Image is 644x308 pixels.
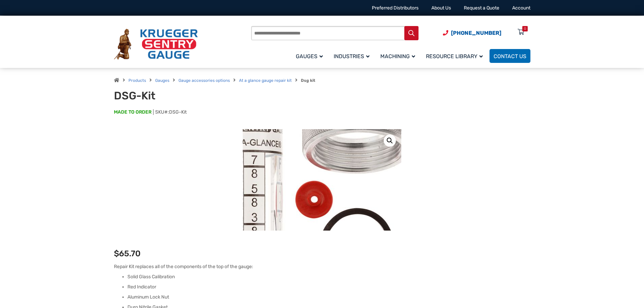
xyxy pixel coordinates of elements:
[169,109,187,115] span: DSG-Kit
[376,48,422,64] a: Machining
[296,53,323,60] span: Gauges
[114,89,281,102] h1: DSG-Kit
[239,78,292,83] a: At a glance gauge repair kit
[114,249,141,258] bdi: 65.70
[114,263,530,270] p: Repair Kit replaces all of the components of the top of the gauge:
[431,5,451,11] a: About Us
[426,53,483,60] span: Resource Library
[524,26,526,31] div: 0
[512,5,530,11] a: Account
[334,53,369,60] span: Industries
[443,29,501,37] a: Phone Number (920) 434-8860
[114,109,151,116] span: MADE TO ORDER
[494,53,526,60] span: Contact Us
[155,78,169,83] a: Gauges
[127,294,530,301] li: Aluminum Lock Nut
[372,5,419,11] a: Preferred Distributors
[464,5,499,11] a: Request a Quote
[384,135,396,147] a: View full-screen image gallery
[178,78,230,83] a: Gauge accessories options
[490,49,530,63] a: Contact Us
[292,48,330,64] a: Gauges
[114,29,198,60] img: Krueger Sentry Gauge
[330,48,376,64] a: Industries
[153,109,187,115] span: SKU#:
[451,30,501,36] span: [PHONE_NUMBER]
[114,249,119,258] span: $
[127,284,530,290] li: Red Indicator
[127,274,530,280] li: Solid Glass Calibration
[301,78,315,83] strong: Dsg kit
[128,78,146,83] a: Products
[380,53,415,60] span: Machining
[422,48,490,64] a: Resource Library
